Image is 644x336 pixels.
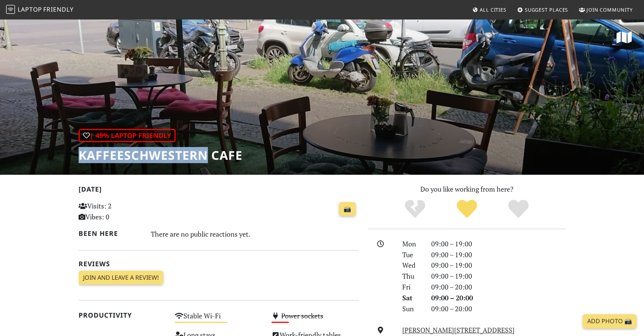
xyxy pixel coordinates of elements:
div: Tue [398,249,426,260]
a: Suggest Places [514,3,571,16]
a: Join and leave a review! [79,271,163,285]
a: Join Community [576,3,636,16]
div: 09:00 – 19:00 [427,271,570,282]
p: Do you like working from here? [368,184,566,195]
div: 09:00 – 20:00 [427,292,570,303]
h1: Kaffeeschwestern Cafe [79,148,242,162]
h2: Productivity [79,311,166,319]
div: | 49% Laptop Friendly [79,129,176,142]
s: Power sockets [281,311,323,320]
div: Definitely! [492,199,544,219]
div: No [389,199,441,219]
div: Yes [441,199,493,219]
div: 09:00 – 19:00 [427,238,570,249]
h2: [DATE] [79,185,359,196]
div: Fri [398,282,426,292]
a: Add Photo 📸 [583,314,636,328]
div: Sun [398,303,426,314]
h2: Reviews [79,260,359,268]
span: Suggest Places [525,6,568,13]
div: Stable Wi-Fi [170,310,267,329]
div: 09:00 – 19:00 [427,260,570,271]
a: All Cities [469,3,509,16]
a: 📸 [339,202,356,216]
div: There are no public reactions yet. [151,228,359,240]
img: LaptopFriendly [6,5,15,14]
a: [PERSON_NAME][STREET_ADDRESS] [402,325,515,334]
span: Friendly [43,5,73,13]
span: Laptop [18,5,42,13]
p: Visits: 2 Vibes: 0 [79,201,166,222]
div: 09:00 – 19:00 [427,249,570,260]
span: All Cities [480,6,506,13]
div: 09:00 – 20:00 [427,303,570,314]
div: Wed [398,260,426,271]
div: 09:00 – 20:00 [427,282,570,292]
h2: Been here [79,229,142,237]
span: Join Community [586,6,633,13]
div: Thu [398,271,426,282]
div: Sat [398,292,426,303]
a: LaptopFriendly LaptopFriendly [6,3,74,16]
div: Mon [398,238,426,249]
